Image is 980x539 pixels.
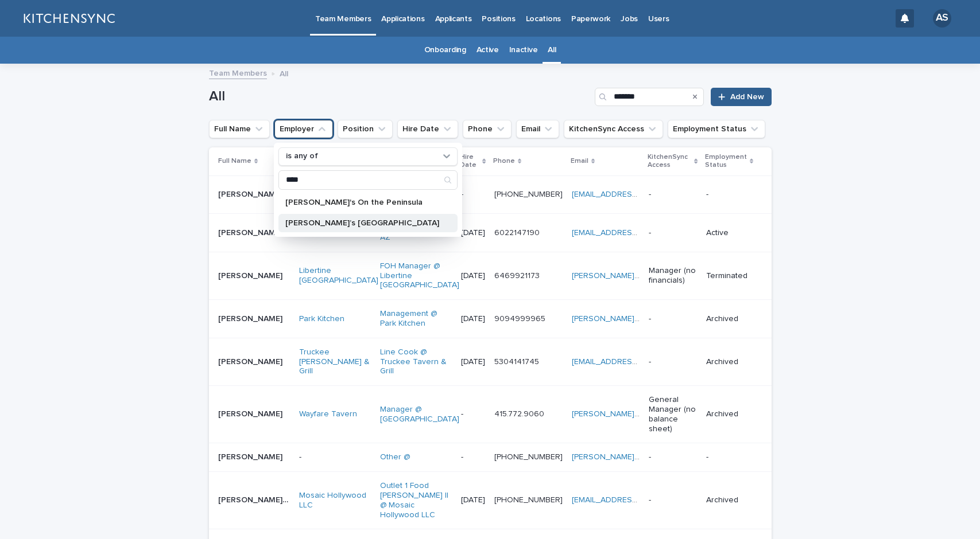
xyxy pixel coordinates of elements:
a: [PERSON_NAME][EMAIL_ADDRESS][DOMAIN_NAME] [572,272,764,280]
p: Archived [706,409,753,419]
p: KitchenSync Access [648,151,692,172]
button: Employer [274,120,333,138]
p: Terminated [706,271,753,281]
button: Phone [463,120,512,138]
a: [PHONE_NUMBER] [494,190,563,198]
span: Add New [730,93,764,101]
a: Add New [711,88,771,106]
p: Archived [706,314,753,324]
tr: [PERSON_NAME][PERSON_NAME] 40 Love AZ Server @ 40 Love AZ [DATE]6022147190 [EMAIL_ADDRESS][DOMAIN... [209,214,772,252]
a: [PHONE_NUMBER] [494,496,563,504]
a: Wayfare Tavern [299,409,357,419]
tr: [PERSON_NAME][PERSON_NAME] Libertine [GEOGRAPHIC_DATA] FOH Manager @ Libertine [GEOGRAPHIC_DATA] ... [209,252,772,299]
p: Employment Status [705,151,747,172]
a: 9094999965 [494,315,545,323]
p: Archived [706,357,753,367]
p: [PERSON_NAME] [218,226,285,238]
a: Team Members [209,66,267,79]
p: Active [706,228,753,238]
a: Manager @ [GEOGRAPHIC_DATA] [380,405,459,424]
a: Outlet 1 Food [PERSON_NAME] II @ Mosaic Hollywood LLC [380,481,452,520]
a: [PERSON_NAME][EMAIL_ADDRESS][DOMAIN_NAME] [572,453,764,461]
p: [DATE] [461,495,485,505]
p: - [461,452,485,462]
p: [DATE] [461,357,485,367]
p: - [461,190,485,200]
p: - [299,452,371,462]
a: Onboarding [424,37,466,64]
p: Email [571,155,588,167]
a: 6022147190 [494,229,540,237]
tr: [PERSON_NAME][PERSON_NAME] Wayfare Tavern Manager @ [GEOGRAPHIC_DATA] -415.772.9060 [PERSON_NAME]... [209,386,772,443]
p: [PERSON_NAME] [218,188,285,200]
a: Truckee [PERSON_NAME] & Grill [299,347,371,376]
button: Hire Date [397,120,458,138]
p: [PERSON_NAME] [218,450,285,462]
p: [DATE] [461,314,485,324]
p: [DATE] [461,228,485,238]
button: KitchenSync Access [564,120,663,138]
p: - [649,228,697,238]
a: Management @ Park Kitchen [380,309,452,329]
tr: [PERSON_NAME][PERSON_NAME] -Chief Executive Officer @ -[PHONE_NUMBER] [EMAIL_ADDRESS][DOMAIN_NAME... [209,175,772,214]
p: Daniel Atwood-Merin [218,269,285,281]
input: Search [279,171,457,189]
p: Phone [493,155,515,167]
a: Inactive [509,37,538,64]
button: Employment Status [668,120,765,138]
p: - [706,452,753,462]
input: Search [595,88,704,106]
p: [DATE] [461,271,485,281]
tr: [PERSON_NAME][PERSON_NAME] Park Kitchen Management @ Park Kitchen [DATE]9094999965 [PERSON_NAME][... [209,300,772,338]
p: All [280,67,288,79]
a: Mosaic Hollywood LLC [299,491,371,510]
a: 5304141745 [494,358,539,366]
a: 415.772.9060 [494,410,544,418]
img: lGNCzQTxQVKGkIr0XjOy [23,7,115,30]
a: [EMAIL_ADDRESS][DOMAIN_NAME] [572,190,702,198]
a: [PERSON_NAME][EMAIL_ADDRESS][DOMAIN_NAME] [572,315,764,323]
tr: [PERSON_NAME][PERSON_NAME] Truckee [PERSON_NAME] & Grill Line Cook @ Truckee Tavern & Grill [DATE... [209,338,772,385]
a: Line Cook @ Truckee Tavern & Grill [380,347,452,376]
button: Full Name [209,120,270,138]
p: Manager (no financials) [649,266,697,286]
p: Archived [706,495,753,505]
a: [EMAIL_ADDRESS][DOMAIN_NAME] [572,229,702,237]
p: Hire Date [460,151,480,172]
a: All [548,37,556,64]
p: - [649,190,697,200]
a: Libertine [GEOGRAPHIC_DATA] [299,266,378,286]
a: [PHONE_NUMBER] [494,453,563,461]
p: [PERSON_NAME]’s [GEOGRAPHIC_DATA] [285,219,439,227]
p: - [649,452,697,462]
button: Email [516,120,559,138]
a: [PERSON_NAME][EMAIL_ADDRESS][DOMAIN_NAME] [572,410,764,418]
tr: [PERSON_NAME] [PERSON_NAME][PERSON_NAME] [PERSON_NAME] Mosaic Hollywood LLC Outlet 1 Food [PERSON... [209,472,772,529]
p: Christian Daniel Beer [218,493,292,505]
a: FOH Manager @ Libertine [GEOGRAPHIC_DATA] [380,261,459,290]
tr: [PERSON_NAME][PERSON_NAME] -Other @ -[PHONE_NUMBER] [PERSON_NAME][EMAIL_ADDRESS][DOMAIN_NAME] -- [209,443,772,472]
a: [EMAIL_ADDRESS][DOMAIN_NAME] [572,496,702,504]
a: [EMAIL_ADDRESS][DOMAIN_NAME] [572,358,702,366]
button: Position [338,120,393,138]
p: Full Name [218,155,251,167]
p: [PERSON_NAME]'s On the Peninsula [285,198,439,206]
p: Daniel Baeza-Perez [218,355,285,367]
p: - [461,409,485,419]
p: General Manager (no balance sheet) [649,395,697,433]
p: - [649,314,697,324]
p: - [706,190,753,200]
p: - [649,495,697,505]
p: - [649,357,697,367]
p: [PERSON_NAME] [218,312,285,324]
a: 6469921173 [494,272,540,280]
div: Search [278,170,458,190]
p: Daniel Barrerious [218,407,285,419]
div: AS [933,9,951,28]
p: is any of [286,151,318,161]
a: Active [477,37,499,64]
h1: All [209,88,591,105]
a: Other @ [380,452,410,462]
a: Park Kitchen [299,314,344,324]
